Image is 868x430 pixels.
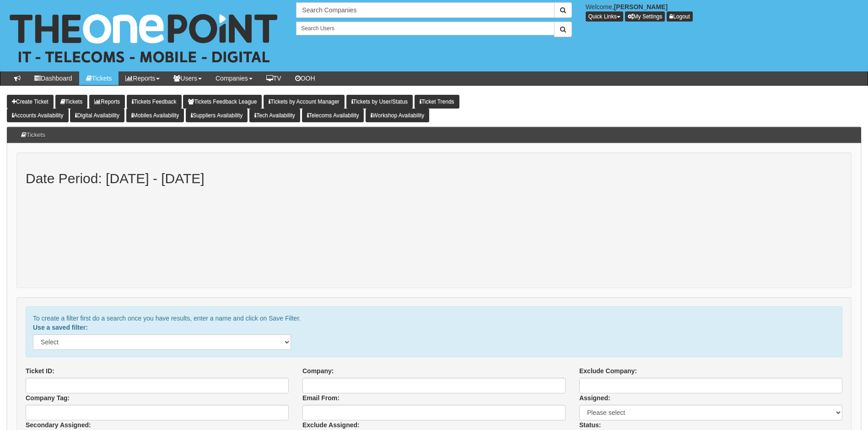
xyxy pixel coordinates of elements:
a: OOH [288,71,322,85]
a: Logout [667,11,693,22]
a: Suppliers Availability [186,109,248,122]
a: Tickets by Account Manager [264,95,344,109]
label: Exclude Assigned: [302,420,360,430]
a: Users [167,71,209,85]
label: Secondary Assigned: [26,420,91,430]
a: Digital Availability [70,109,124,122]
div: Welcome, [579,2,868,22]
a: Tickets Feedback League [183,95,262,109]
label: Email From: [302,393,340,403]
a: Tickets [55,95,88,109]
label: Assigned: [579,393,610,403]
a: Dashboard [27,71,79,85]
a: Accounts Availability [7,109,69,122]
h2: Date Period: [DATE] - [DATE] [26,171,842,186]
label: Company Tag: [26,393,70,403]
b: [PERSON_NAME] [614,3,668,11]
a: Workshop Availability [366,109,429,122]
p: To create a filter first do a search once you have results, enter a name and click on Save Filter. [33,314,835,323]
a: Telecoms Availability [302,109,364,122]
a: Tickets [79,71,119,85]
a: My Settings [625,11,665,22]
a: Tickets by User/Status [346,95,413,109]
a: TV [259,71,288,85]
label: Exclude Company: [579,366,637,376]
input: Search Companies [296,2,554,18]
a: Tech Availability [249,109,300,122]
a: Tickets Feedback [127,95,182,109]
label: Status: [579,420,601,430]
h3: Tickets [16,127,50,143]
button: Quick Links [586,11,623,22]
label: Use a saved filter: [33,323,88,332]
input: Search Users [296,22,554,35]
a: Create Ticket [7,95,54,109]
a: Reports [119,71,167,85]
label: Company: [302,366,334,376]
a: Reports [89,95,125,109]
a: Mobiles Availability [126,109,184,122]
a: Ticket Trends [415,95,459,109]
label: Ticket ID: [26,366,54,376]
a: Companies [209,71,259,85]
